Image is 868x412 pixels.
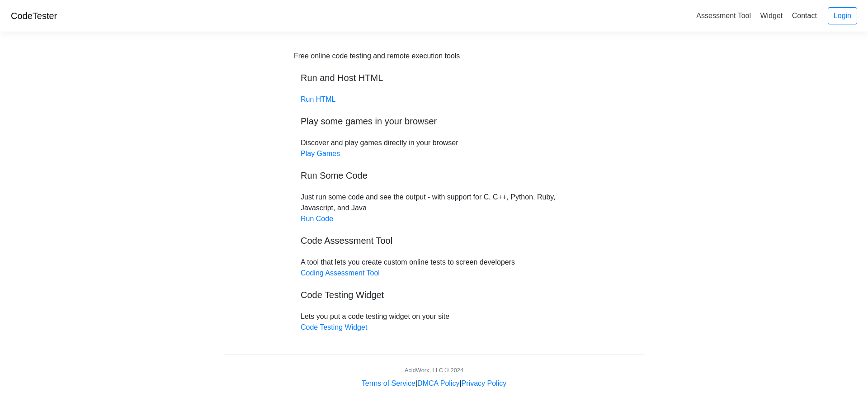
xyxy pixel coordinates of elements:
a: Coding Assessment Tool [301,269,380,277]
a: DMCA Policy [417,379,459,387]
a: Terms of Service [362,379,415,387]
a: Assessment Tool [693,8,755,23]
h5: Run and Host HTML [301,72,567,83]
a: Code Testing Widget [301,323,367,331]
a: CodeTester [11,11,57,21]
h5: Code Testing Widget [301,289,567,300]
a: Run Code [301,215,333,223]
h5: Run Some Code [301,170,567,181]
a: Play Games [301,150,340,157]
div: Discover and play games directly in your browser Just run some code and see the output - with sup... [294,51,574,333]
a: Login [828,7,857,24]
h5: Code Assessment Tool [301,235,567,246]
div: | | [362,378,506,389]
h5: Play some games in your browser [301,116,567,127]
a: Contact [788,8,821,23]
a: Run HTML [301,95,335,103]
a: Privacy Policy [462,379,507,387]
div: AcidWorx, LLC © 2024 [405,366,463,374]
a: Widget [756,8,786,23]
div: Free online code testing and remote execution tools [294,51,460,62]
